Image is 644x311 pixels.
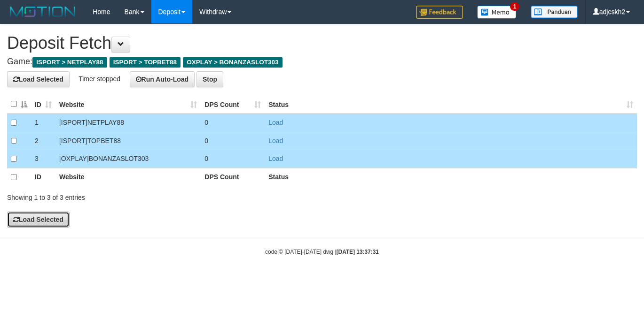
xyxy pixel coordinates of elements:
span: OXPLAY > BONANZASLOT303 [183,57,283,68]
span: 1 [510,2,520,11]
a: Load [268,137,283,144]
span: ISPORT > TOPBET88 [110,57,181,68]
button: Run Auto-Load [130,71,195,87]
span: 0 [204,155,208,162]
div: Showing 1 to 3 of 3 entries [7,189,261,202]
span: 0 [204,119,208,126]
td: [ISPORT] NETPLAY88 [55,114,201,132]
a: Load [268,155,283,162]
button: Load Selected [7,212,70,228]
th: Website: activate to sort column ascending [55,95,201,114]
h4: Game: [7,57,637,67]
strong: [DATE] 13:37:31 [337,249,379,255]
span: ISPORT > NETPLAY88 [32,57,107,68]
th: DPS Count: activate to sort column ascending [201,95,265,114]
th: Status [265,168,637,186]
th: ID [31,168,55,186]
td: 1 [31,114,55,132]
img: Feedback.jpg [416,6,463,19]
th: ID: activate to sort column ascending [31,95,55,114]
td: 2 [31,132,55,150]
small: code © [DATE]-[DATE] dwg | [265,249,379,255]
th: DPS Count [201,168,265,186]
th: Status: activate to sort column ascending [265,95,637,114]
img: panduan.png [531,6,578,18]
img: Button%20Memo.svg [477,6,517,19]
button: Load Selected [7,71,70,87]
span: 0 [204,137,208,144]
th: Website [55,168,201,186]
td: 3 [31,150,55,168]
img: MOTION_logo.png [7,5,79,19]
td: [OXPLAY] BONANZASLOT303 [55,150,201,168]
h1: Deposit Fetch [7,34,637,53]
td: [ISPORT] TOPBET88 [55,132,201,150]
span: Timer stopped [79,75,120,82]
button: Stop [196,71,223,87]
a: Load [268,119,283,126]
